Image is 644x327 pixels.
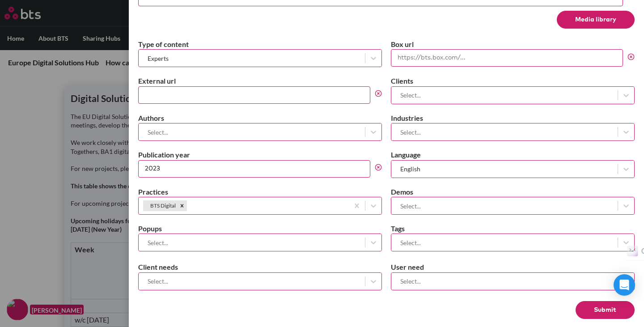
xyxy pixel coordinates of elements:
[391,39,635,49] label: Box url
[138,113,382,123] label: Authors
[391,224,635,234] label: Tags
[391,76,635,86] label: Clients
[391,187,635,197] label: Demos
[576,301,635,319] button: Submit
[138,39,382,49] label: Type of content
[138,262,382,272] label: Client needs
[138,224,382,234] label: Popups
[138,76,382,86] label: External url
[391,113,635,123] label: Industries
[177,200,187,211] div: Remove BTS Digital
[138,187,382,197] label: Practices
[391,49,623,67] input: https://bts.box.com/...
[143,200,177,211] div: BTS Digital
[138,150,382,160] label: Publication year
[391,150,635,160] label: Language
[614,274,635,296] div: Open Intercom Messenger
[557,11,635,29] button: Media library
[391,262,635,272] label: User need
